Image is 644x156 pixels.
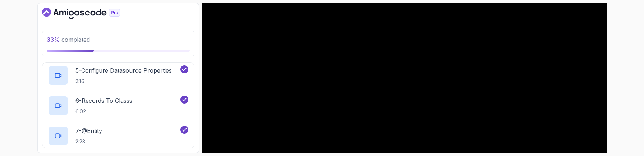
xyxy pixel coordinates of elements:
a: Dashboard [42,8,137,19]
p: 6:02 [75,108,132,115]
button: 5-Configure Datasource Properties2:16 [48,65,188,86]
p: 6 - Records To Classs [75,96,132,105]
button: 6-Records To Classs6:02 [48,96,188,116]
p: 5 - Configure Datasource Properties [75,66,172,75]
p: 2:16 [75,78,172,85]
span: completed [47,36,90,43]
p: 7 - @Entity [75,127,102,135]
span: 33 % [47,36,60,43]
button: 7-@Entity2:23 [48,126,188,146]
p: 2:23 [75,138,102,145]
